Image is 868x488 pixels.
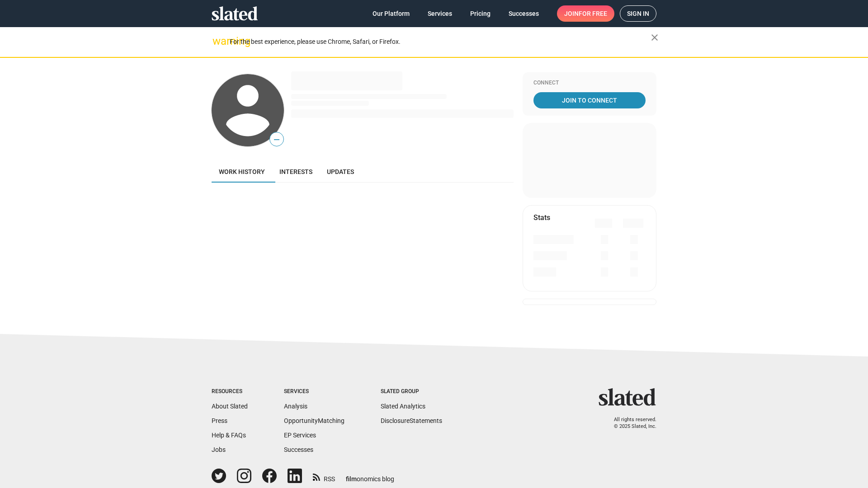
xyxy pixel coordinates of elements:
span: for free [579,5,607,22]
a: Join To Connect [533,92,646,108]
a: Press [212,417,227,424]
a: Joinfor free [557,5,614,22]
span: Successes [509,5,539,22]
mat-icon: warning [212,36,223,47]
span: film [346,475,357,483]
a: Successes [501,5,546,22]
mat-card-title: Stats [533,213,550,222]
a: Updates [320,161,361,183]
span: Services [428,5,452,22]
a: Sign in [620,5,656,22]
span: Work history [219,168,265,175]
a: Slated Analytics [381,403,425,410]
a: RSS [313,469,335,483]
a: Help & FAQs [212,432,246,439]
a: Work history [212,161,272,183]
span: Our Platform [373,5,410,22]
span: Updates [327,168,354,175]
span: Join To Connect [535,92,644,108]
mat-icon: close [649,32,660,43]
span: — [270,134,283,145]
a: Analysis [284,403,307,410]
p: All rights reserved. © 2025 Slated, Inc. [604,417,656,430]
span: Join [564,5,607,22]
div: Resources [212,388,248,395]
a: Interests [272,161,320,183]
a: About Slated [212,403,248,410]
span: Interests [279,168,312,175]
a: filmonomics blog [346,468,394,483]
a: Pricing [463,5,498,22]
a: Our Platform [365,5,417,22]
a: Successes [284,446,313,453]
a: Services [420,5,459,22]
span: Pricing [470,5,491,22]
div: Services [284,388,344,395]
a: Jobs [212,446,226,453]
a: EP Services [284,432,316,439]
a: OpportunityMatching [284,417,344,424]
div: Slated Group [381,388,442,395]
div: Connect [533,80,646,87]
a: DisclosureStatements [381,417,442,424]
div: For the best experience, please use Chrome, Safari, or Firefox. [230,36,651,48]
span: Sign in [627,6,649,21]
